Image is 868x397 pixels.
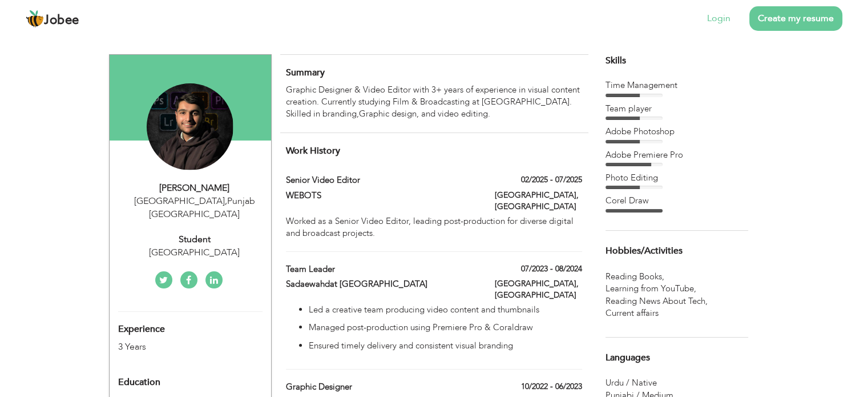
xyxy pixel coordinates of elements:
[286,381,478,393] label: Graphic Designer
[286,174,478,186] label: Senior Video Editor
[225,195,227,207] span: ,
[705,295,708,307] span: ,
[495,190,582,212] label: [GEOGRAPHIC_DATA], [GEOGRAPHIC_DATA]
[605,195,748,207] div: Corel Draw
[605,172,748,184] div: Photo Editing
[118,378,160,388] span: Education
[521,263,582,275] label: 07/2023 - 08/2024
[286,278,478,290] label: Sadaewahdat [GEOGRAPHIC_DATA]
[118,182,271,195] div: [PERSON_NAME]
[605,103,748,115] div: Team player
[749,6,842,31] a: Create my resume
[495,278,582,301] label: [GEOGRAPHIC_DATA], [GEOGRAPHIC_DATA]
[286,215,582,240] div: Worked as a Senior Video Editor, leading post-production for diverse digital and broadcast projects.
[286,66,325,79] span: Summary
[694,283,696,294] span: ,
[605,126,748,138] div: Adobe Photoshop
[707,12,730,25] a: Login
[44,14,79,27] span: Jobee
[605,377,657,388] span: Urdu / Native
[286,190,478,202] label: WEBOTS
[118,340,236,354] div: 3 Years
[605,307,661,319] span: Current affairs
[118,195,271,221] div: [GEOGRAPHIC_DATA] Punjab [GEOGRAPHIC_DATA]
[605,246,683,256] span: Hobbies/Activities
[26,10,79,28] a: Jobee
[605,295,710,307] span: Reading News About Tech
[309,304,582,316] p: Led a creative team producing video content and thumbnails
[118,324,165,335] span: Experience
[605,283,699,295] span: Learning from YouTube
[309,340,582,352] p: Ensured timely delivery and consistent visual branding
[26,10,44,28] img: jobee.io
[309,322,582,334] p: Managed post-production using Premiere Pro & Coraldraw
[118,246,271,259] div: [GEOGRAPHIC_DATA]
[605,79,748,91] div: Time Management
[286,145,340,157] span: Work History
[521,174,582,186] label: 02/2025 - 07/2025
[605,54,626,67] span: Skills
[286,263,478,275] label: Team Leader
[605,271,667,283] span: Reading Books
[605,149,748,161] div: Adobe Premiere Pro
[286,84,582,121] div: Graphic Designer & Video Editor with 3+ years of experience in visual content creation. Currently...
[521,381,582,392] label: 10/2022 - 06/2023
[662,271,664,282] span: ,
[605,353,650,363] span: Languages
[118,233,271,246] div: Student
[147,83,233,170] img: Syed Ali Raza Naqve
